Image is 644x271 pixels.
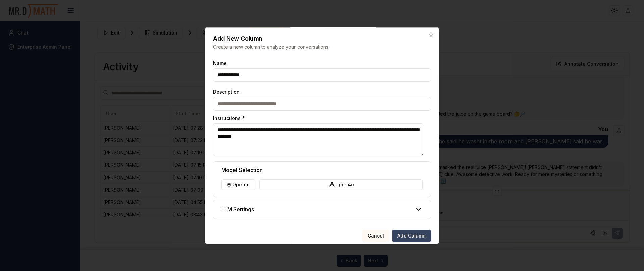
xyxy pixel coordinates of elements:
button: openai [221,179,255,190]
label: Instructions * [213,116,431,121]
button: Cancel [362,230,389,242]
h5: LLM Settings [221,205,254,213]
label: Description [213,90,431,94]
span: openai [232,181,250,188]
h2: Add New Column [213,36,431,42]
span: gpt-4o [337,181,354,188]
button: gpt-4o [259,179,423,190]
label: Name [213,61,431,66]
h5: Model Selection [221,166,423,174]
button: Add Column [392,230,431,242]
p: Create a new column to analyze your conversations. [213,44,431,50]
